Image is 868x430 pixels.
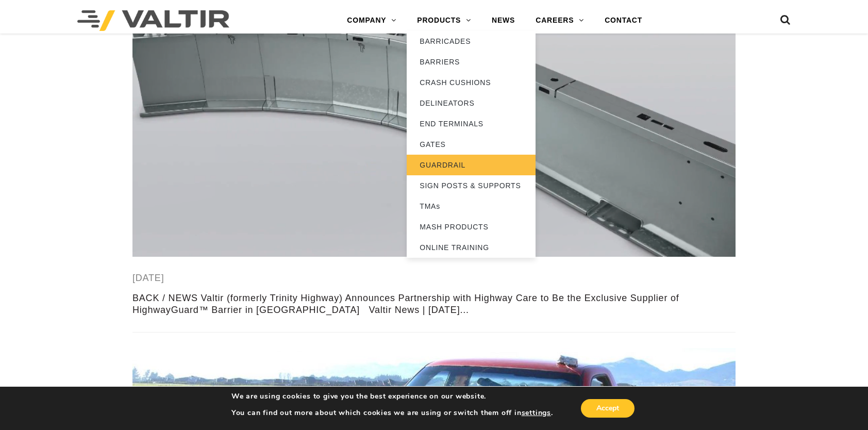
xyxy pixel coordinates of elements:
[407,10,481,31] a: PRODUCTS
[407,217,536,237] a: MASH PRODUCTS
[407,155,536,175] a: GUARDRAIL
[77,10,229,31] img: Valtir
[407,72,536,93] a: CRASH CUSHIONS
[407,175,536,196] a: SIGN POSTS & SUPPORTS
[407,52,536,72] a: BARRIERS
[231,408,553,418] p: You can find out more about which cookies we are using or switch them off in .
[132,292,736,317] div: BACK / NEWS Valtir (formerly Trinity Highway) Announces Partnership with Highway Care to Be the E...
[481,10,525,31] a: NEWS
[337,10,407,31] a: COMPANY
[407,113,536,134] a: END TERMINALS
[525,10,594,31] a: CAREERS
[581,399,635,418] button: Accept
[594,10,653,31] a: CONTACT
[231,392,553,401] p: We are using cookies to give you the best experience on our website.
[407,31,536,52] a: BARRICADES
[407,134,536,155] a: GATES
[407,93,536,113] a: DELINEATORS
[407,237,536,258] a: ONLINE TRAINING
[407,196,536,217] a: TMAs
[132,273,164,283] a: [DATE]
[522,408,551,418] button: settings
